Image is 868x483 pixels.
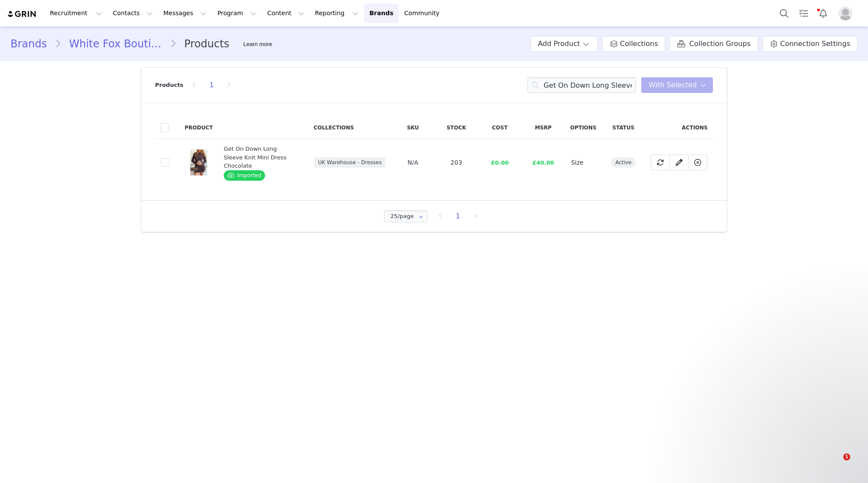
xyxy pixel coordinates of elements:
[190,149,207,175] img: white-fox-get-on-down-long-sleeve-knit-mini-dress-chocolate.6.08.25.01.jpg
[686,399,859,460] iframe: Intercom notifications message
[61,36,170,52] a: White Fox Boutique [GEOGRAPHIC_DATA]
[262,3,309,23] button: Content
[645,116,713,139] th: Actions
[825,453,846,474] iframe: Intercom live chat
[45,3,107,23] button: Recruitment
[843,453,850,460] span: 1
[242,40,274,49] div: Tooltip anchor
[527,77,636,93] input: Search products
[602,116,645,139] th: Status
[212,3,262,23] button: Program
[814,3,833,23] button: Notifications
[669,36,758,52] a: Collection Groups
[775,3,794,23] button: Search
[478,116,521,139] th: Cost
[689,39,750,49] span: Collection Groups
[314,157,386,168] span: UK Warehouse - Dresses
[532,159,554,166] span: £40.00
[108,3,158,23] button: Contacts
[364,3,398,23] a: Brands
[451,159,462,166] span: 203
[308,116,391,139] th: Collections
[158,3,212,23] button: Messages
[521,116,565,139] th: MSRP
[794,3,813,23] a: Tasks
[491,159,509,166] span: £0.00
[155,81,183,89] p: Products
[620,39,658,49] span: Collections
[780,39,850,49] span: Connection Settings
[179,116,218,139] th: Product
[838,7,852,20] img: placeholder-profile.jpg
[611,157,635,168] span: active
[530,36,598,52] button: Add Product
[224,145,295,170] div: Get On Down Long Sleeve Knit Mini Dress Chocolate
[833,7,861,20] button: Profile
[571,158,596,167] div: Size
[224,170,265,181] span: Imported
[451,210,464,222] li: 1
[407,159,418,166] span: N/A
[565,116,602,139] th: Options
[384,210,427,222] input: Select
[399,3,449,23] a: Community
[434,116,478,139] th: Stock
[391,116,434,139] th: SKU
[602,36,665,52] a: Collections
[10,36,55,52] a: Brands
[641,77,713,93] button: With Selected
[205,79,218,91] li: 1
[310,3,364,23] button: Reporting
[762,36,858,52] a: Connection Settings
[7,10,37,18] img: grin logo
[649,80,697,90] span: With Selected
